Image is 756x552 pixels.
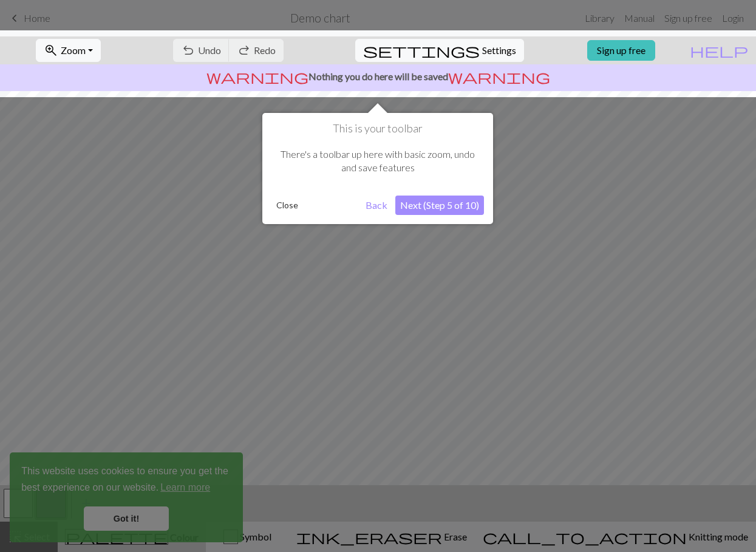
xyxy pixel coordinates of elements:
[262,113,493,224] div: This is your toolbar
[271,135,484,187] div: There's a toolbar up here with basic zoom, undo and save features
[271,196,303,214] button: Close
[361,196,392,215] button: Back
[395,196,484,215] button: Next (Step 5 of 10)
[271,122,484,135] h1: This is your toolbar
